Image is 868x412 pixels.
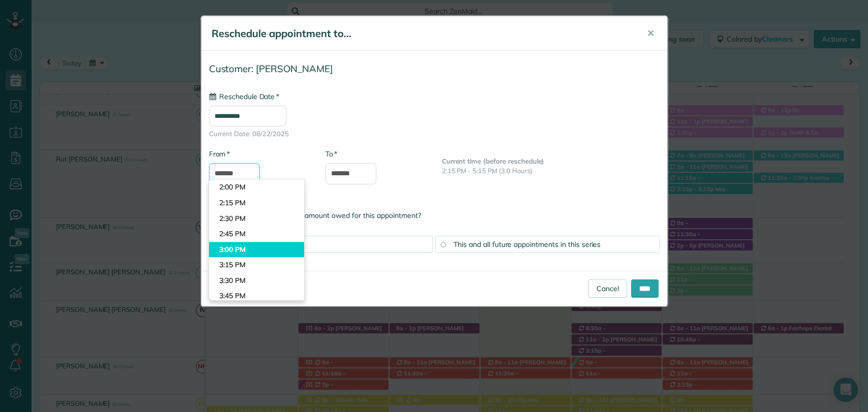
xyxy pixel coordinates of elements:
input: This and all future appointments in this series [440,242,445,247]
label: To [325,149,337,159]
label: From [209,149,230,159]
b: Current time (before reschedule) [442,157,545,165]
label: Apply changes to [209,221,660,232]
li: 2:45 PM [209,226,304,242]
span: Automatically recalculate amount owed for this appointment? [221,211,421,220]
h5: Reschedule appointment to... [212,26,633,41]
span: Current Date: 08/22/2025 [209,129,660,139]
a: Cancel [588,279,627,298]
span: This and all future appointments in this series [454,240,601,249]
li: 2:30 PM [209,211,304,227]
p: 2:15 PM - 5:15 PM (3.0 Hours) [442,166,660,176]
label: Reschedule Date [209,91,279,102]
span: ✕ [647,27,654,39]
li: 2:00 PM [209,179,304,195]
h4: Customer: [PERSON_NAME] [209,64,660,74]
li: 2:15 PM [209,195,304,211]
li: 3:00 PM [209,242,304,258]
li: 3:45 PM [209,288,304,304]
li: 3:15 PM [209,257,304,273]
li: 3:30 PM [209,273,304,289]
